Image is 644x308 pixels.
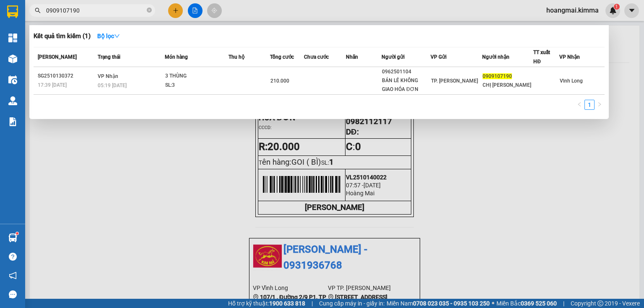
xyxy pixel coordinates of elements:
span: Người gửi [382,54,405,60]
span: 210.000 [270,78,289,84]
span: TT xuất HĐ [533,49,550,65]
button: Bộ lọcdown [91,29,127,43]
span: Nhãn [346,54,358,60]
span: TP. [PERSON_NAME] [431,78,478,84]
span: 17:39 [DATE] [38,82,67,88]
span: Thu hộ [229,54,244,60]
span: close-circle [147,7,152,15]
li: 1 [584,100,595,110]
h3: Kết quả tìm kiếm ( 1 ) [34,32,91,41]
img: solution-icon [8,117,17,126]
span: 05:19 [DATE] [98,83,127,88]
li: Next Page [595,100,605,110]
span: Người nhận [482,54,509,60]
img: dashboard-icon [8,34,17,42]
button: right [595,100,605,110]
span: right [597,102,602,107]
span: 0909107190 [483,73,512,79]
span: Chưa cước [304,54,329,60]
div: BÁN LẺ KHÔNG GIAO HÓA ĐƠN [7,27,49,67]
img: warehouse-icon [8,233,17,242]
span: [PERSON_NAME] [38,54,77,60]
img: warehouse-icon [8,75,17,84]
a: 1 [585,100,594,109]
div: 0982112117 [55,37,122,49]
span: question-circle [9,253,17,261]
span: VP Gửi [431,54,447,60]
div: BÁN LẺ KHÔNG GIAO HÓA ĐƠN [382,76,430,94]
span: Trạng thái [98,54,120,60]
img: warehouse-icon [8,96,17,105]
span: close-circle [147,8,152,13]
span: Nhận: [55,8,75,17]
img: warehouse-icon [8,54,17,63]
sup: 1 [16,232,18,235]
input: Tìm tên, số ĐT hoặc mã đơn [46,6,145,15]
span: search [35,8,41,13]
span: Vĩnh Long [560,78,583,84]
li: Previous Page [574,100,584,110]
span: message [9,290,17,298]
div: THUỶ [55,27,122,37]
button: left [574,100,584,110]
strong: Bộ lọc [97,33,120,39]
span: left [577,102,582,107]
span: Gửi: [7,8,20,17]
div: SG2510130372 [38,72,95,80]
span: Món hàng [165,54,188,60]
div: SL: 3 [165,81,228,90]
div: CHỊ [PERSON_NAME] [483,81,533,90]
span: VP Nhận [559,54,580,60]
span: notification [9,272,17,280]
img: logo-vxr [7,5,18,18]
div: 0962501104 [382,67,430,76]
div: TP. [PERSON_NAME] [55,7,122,27]
span: Tổng cước [270,54,294,60]
div: 3 THÙNG [165,72,228,81]
div: Vĩnh Long [7,7,49,27]
span: down [114,33,120,39]
span: VP Nhận [98,73,118,79]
